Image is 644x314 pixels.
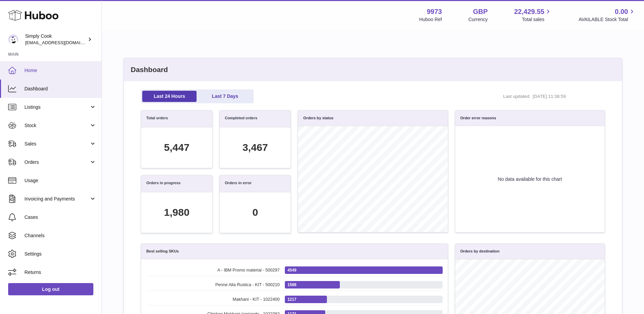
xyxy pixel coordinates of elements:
span: 0.00 [615,7,628,16]
span: 22,429.55 [514,7,544,16]
h3: Orders in progress [146,180,181,187]
span: Last updated: [503,93,531,100]
h3: Order error reasons [460,116,496,121]
span: Cases [24,214,96,221]
img: internalAdmin-9973@internal.huboo.com [8,34,18,45]
span: Makhani - KIT - 1022400 [146,297,280,302]
div: Simply Cook [25,33,86,46]
span: Sales [24,141,89,147]
div: 5,447 [164,141,189,155]
span: [EMAIL_ADDRESS][DOMAIN_NAME] [25,40,100,45]
span: AVAILABLE Stock Total [578,16,636,23]
a: Last 24 Hours [142,91,197,102]
span: [DATE] 11:38:59 [533,93,587,100]
span: Total sales [522,16,552,23]
span: 1217 [288,297,296,302]
h2: Dashboard [124,58,622,81]
strong: 9973 [427,7,442,16]
a: 22,429.55 Total sales [514,7,552,23]
span: Stock [24,122,89,129]
strong: GBP [473,7,487,16]
div: 1,980 [164,206,189,220]
div: Currency [468,16,488,23]
div: 3,467 [242,141,268,155]
a: Log out [8,283,93,295]
div: 0 [252,206,258,220]
span: 4549 [288,267,296,273]
h3: Orders by destination [460,249,500,254]
h3: Orders in error [225,180,252,187]
h3: Best selling SKUs [146,249,179,254]
span: 1588 [288,282,296,287]
a: Last 7 Days [198,91,252,102]
span: Home [24,67,96,74]
span: Penne Alla Rustica - KIT - 500210 [146,282,280,288]
h3: Orders by status [303,116,333,121]
h3: Completed orders [225,116,257,122]
div: No data available for this chart [455,126,605,232]
span: Orders [24,159,89,165]
div: Huboo Ref [419,16,442,23]
span: Settings [24,251,96,257]
a: 0.00 AVAILABLE Stock Total [578,7,636,23]
span: Invoicing and Payments [24,196,89,202]
span: Listings [24,104,89,110]
span: A - IBM Promo material - 500297 [146,267,280,273]
span: Dashboard [24,86,96,92]
span: Usage [24,177,96,184]
span: Returns [24,269,96,276]
h3: Total orders [146,116,168,122]
span: Channels [24,232,96,239]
